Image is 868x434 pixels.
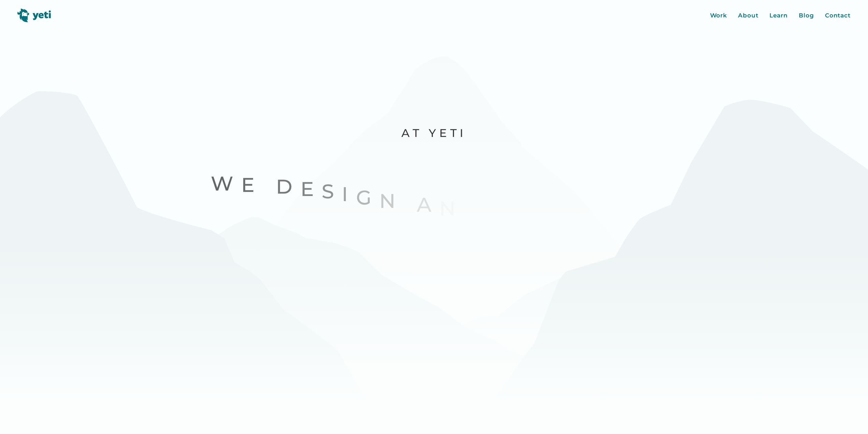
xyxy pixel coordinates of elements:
[769,11,788,20] a: Learn
[17,9,51,22] img: Yeti logo
[799,11,814,20] a: Blog
[211,170,241,196] span: W
[241,172,262,198] span: e
[825,11,851,20] a: Contact
[738,11,759,20] a: About
[710,11,727,20] a: Work
[174,126,694,140] p: At Yeti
